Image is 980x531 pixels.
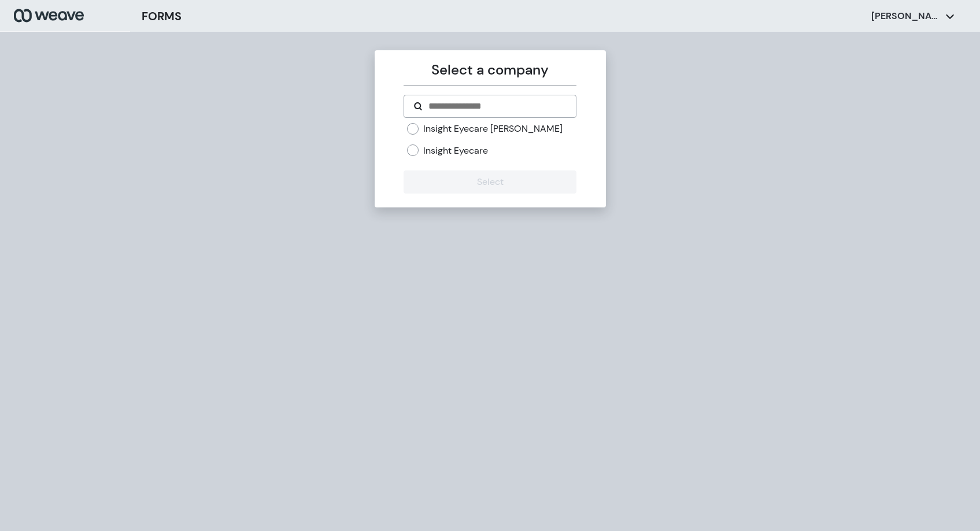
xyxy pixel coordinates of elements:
button: Select [404,170,576,194]
p: Select a company [404,60,576,80]
label: Insight Eyecare [423,144,488,157]
label: Insight Eyecare [PERSON_NAME] [423,122,563,135]
p: [PERSON_NAME] [871,10,941,23]
input: Search [427,99,567,113]
h3: FORMS [142,8,182,25]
